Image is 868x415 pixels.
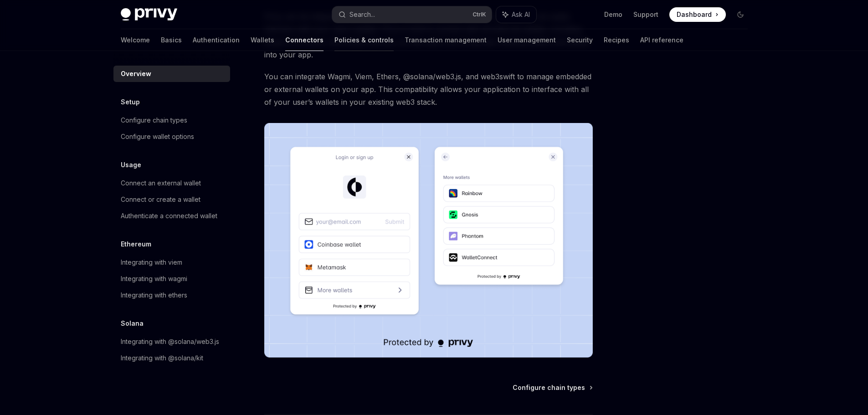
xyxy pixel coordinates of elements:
a: Security [567,29,593,51]
span: Ask AI [512,10,530,19]
a: User management [498,29,556,51]
h5: Ethereum [121,239,151,250]
div: Configure wallet options [121,131,194,142]
h5: Usage [121,159,141,170]
button: Search...CtrlK [332,6,492,23]
a: Policies & controls [334,29,394,51]
a: Integrating with @solana/kit [113,350,230,366]
div: Integrating with ethers [121,290,187,301]
a: Demo [604,10,622,19]
a: Integrating with @solana/web3.js [113,333,230,350]
a: Configure chain types [113,112,230,128]
a: Welcome [121,29,150,51]
a: Integrating with viem [113,254,230,271]
span: Ctrl K [473,11,486,18]
button: Ask AI [496,6,536,23]
span: You can integrate Wagmi, Viem, Ethers, @solana/web3.js, and web3swift to manage embedded or exter... [264,70,593,108]
div: Connect an external wallet [121,178,201,189]
img: Connectors3 [264,123,593,358]
a: Transaction management [405,29,487,51]
a: Authentication [193,29,240,51]
a: Integrating with wagmi [113,271,230,287]
button: Toggle dark mode [733,7,748,22]
a: Connect or create a wallet [113,191,230,208]
div: Overview [121,68,151,79]
span: Dashboard [677,10,712,19]
a: Recipes [604,29,629,51]
a: Configure wallet options [113,128,230,145]
h5: Solana [121,318,144,329]
a: Configure chain types [513,383,592,392]
div: Integrating with @solana/web3.js [121,336,219,347]
h5: Setup [121,97,140,108]
a: Basics [161,29,182,51]
img: dark logo [121,8,177,21]
span: Configure chain types [513,383,585,392]
div: Connect or create a wallet [121,194,200,205]
a: Dashboard [669,7,726,22]
a: Support [633,10,658,19]
a: Connect an external wallet [113,175,230,191]
div: Integrating with wagmi [121,273,187,284]
div: Integrating with @solana/kit [121,353,203,364]
div: Search... [349,9,375,20]
a: Connectors [285,29,324,51]
a: Authenticate a connected wallet [113,208,230,224]
div: Authenticate a connected wallet [121,210,217,221]
a: Wallets [251,29,274,51]
a: Overview [113,66,230,82]
a: API reference [640,29,683,51]
div: Configure chain types [121,115,187,126]
div: Integrating with viem [121,257,182,268]
a: Integrating with ethers [113,287,230,303]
